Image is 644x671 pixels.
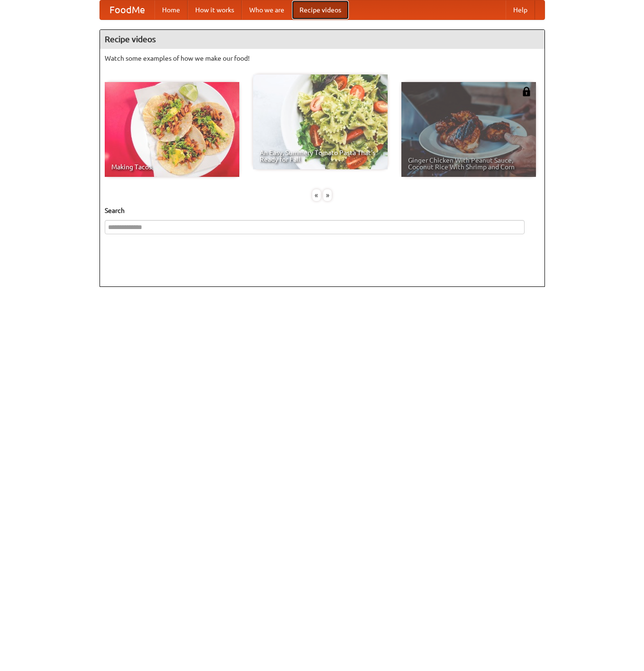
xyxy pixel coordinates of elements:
a: Recipe videos [292,0,349,19]
a: How it works [188,0,242,19]
h4: Recipe videos [100,30,544,49]
img: 483408.png [522,87,531,96]
a: Making Tacos [105,82,239,177]
a: Home [154,0,188,19]
div: « [312,189,321,201]
a: Who we are [242,0,292,19]
a: Help [506,0,535,19]
div: » [323,189,332,201]
span: Making Tacos [111,164,233,170]
p: Watch some examples of how we make our food! [105,54,540,63]
h5: Search [105,206,540,215]
a: FoodMe [100,0,154,19]
span: An Easy, Summery Tomato Pasta That's Ready for Fall [260,149,381,163]
a: An Easy, Summery Tomato Pasta That's Ready for Fall [253,74,388,169]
